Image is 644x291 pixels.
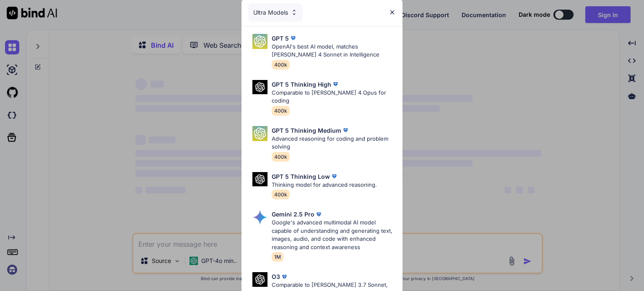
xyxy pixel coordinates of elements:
[248,3,303,22] div: Ultra Models
[272,152,290,162] span: 400k
[280,273,288,281] img: premium
[272,190,290,199] span: 400k
[252,172,267,187] img: Pick Models
[272,43,396,59] p: OpenAI's best AI model, matches [PERSON_NAME] 4 Sonnet in Intelligence
[330,172,338,180] img: premium
[252,272,267,287] img: Pick Models
[272,106,290,116] span: 400k
[291,9,298,16] img: Pick Models
[272,126,341,135] p: GPT 5 Thinking Medium
[272,80,331,89] p: GPT 5 Thinking High
[272,60,290,70] span: 400k
[252,34,267,49] img: Pick Models
[272,181,377,189] p: Thinking model for advanced reasoning.
[272,172,330,181] p: GPT 5 Thinking Low
[252,80,267,95] img: Pick Models
[272,89,396,105] p: Comparable to [PERSON_NAME] 4 Opus for coding
[252,210,267,225] img: Pick Models
[331,80,340,88] img: premium
[289,34,297,42] img: premium
[272,135,396,151] p: Advanced reasoning for coding and problem solving
[341,126,350,134] img: premium
[272,272,280,281] p: O3
[272,210,314,219] p: Gemini 2.5 Pro
[252,126,267,141] img: Pick Models
[272,252,283,262] span: 1M
[389,9,396,16] img: close
[272,219,396,251] p: Google's advanced multimodal AI model capable of understanding and generating text, images, audio...
[314,210,323,219] img: premium
[272,34,289,43] p: GPT 5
